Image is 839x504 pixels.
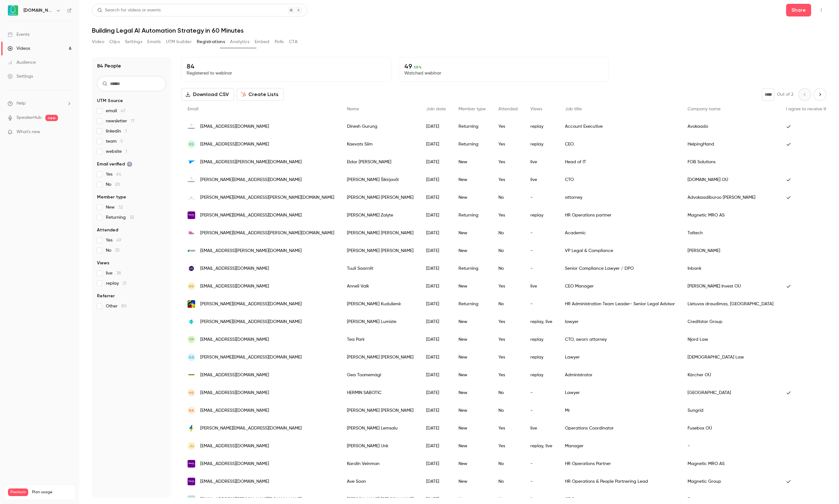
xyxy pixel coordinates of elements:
span: Help [16,100,26,107]
section: facet-groups [97,98,166,309]
div: Returning [452,206,492,224]
div: [PERSON_NAME] Zalyte [341,206,420,224]
div: [DATE] [420,206,452,224]
div: [DOMAIN_NAME] OÜ [681,171,780,189]
div: New [452,437,492,455]
div: Yes [492,313,524,331]
div: Mr [559,402,681,419]
div: live [524,419,559,437]
div: [DATE] [420,153,452,171]
div: Operations Coordinator [559,419,681,437]
div: Kärcher OÜ [681,366,780,384]
span: Email verified [97,161,132,167]
div: Fusebox OÜ [681,419,780,437]
div: Njord Law [681,331,780,348]
span: live [106,270,121,276]
div: [PERSON_NAME] Lemsalu [341,419,420,437]
div: [DATE] [420,118,452,135]
div: replay [524,118,559,135]
span: 7 [125,129,127,133]
div: [DATE] [420,419,452,437]
div: Tuuli Saarniit [341,260,420,277]
span: [PERSON_NAME][EMAIL_ADDRESS][PERSON_NAME][DOMAIN_NAME] [200,230,334,236]
h1: 84 People [97,62,121,70]
span: New [106,204,123,210]
div: - [524,224,559,242]
div: [DATE] [420,437,452,455]
div: New [452,153,492,171]
button: UTM builder [166,37,192,47]
span: replay [106,280,126,287]
p: Out of 2 [777,91,793,98]
span: Premium [8,488,28,496]
span: Attended [97,227,118,233]
div: - [524,384,559,402]
div: [DATE] [420,189,452,206]
span: [EMAIL_ADDRESS][DOMAIN_NAME] [200,372,269,378]
div: Events [8,31,29,38]
div: Lawyer [559,348,681,366]
span: Join date [426,107,446,111]
img: creditstar.com [188,318,195,326]
div: Creditstar Group [681,313,780,331]
div: New [452,348,492,366]
button: Share [786,4,811,16]
div: Yes [492,206,524,224]
span: 58 % [414,65,422,69]
div: Eldar [PERSON_NAME] [341,153,420,171]
div: Senior Compliance Lawyer / DPO [559,260,681,277]
div: Search for videos or events [97,7,161,14]
button: Video [92,37,104,47]
div: Tea Park [341,331,420,348]
span: [EMAIL_ADDRESS][DOMAIN_NAME] [200,283,269,290]
button: CTA [289,37,298,47]
div: New [452,455,492,473]
div: Sungrid [681,402,780,419]
div: [DATE] [420,260,452,277]
div: replay [524,135,559,153]
div: [DATE] [420,295,452,313]
div: Returning [452,135,492,153]
div: Lietuvos draudimas, [GEOGRAPHIC_DATA] [681,295,780,313]
p: Registered to webinar [187,70,386,76]
span: What's new [16,129,40,135]
div: Returning [452,118,492,135]
div: New [452,313,492,331]
span: UTM Source [97,98,123,104]
button: Settings [125,37,142,47]
span: 47 [121,109,125,113]
div: Yes [492,277,524,295]
span: linkedin [106,128,127,134]
div: replay [524,206,559,224]
div: New [452,331,492,348]
div: Yes [492,171,524,189]
img: avokaado.io [188,176,195,184]
div: New [452,277,492,295]
span: TP [189,337,194,342]
div: live [524,171,559,189]
div: live [524,153,559,171]
span: Referrer [97,293,115,299]
span: [EMAIL_ADDRESS][DOMAIN_NAME] [200,123,269,130]
span: [EMAIL_ADDRESS][DOMAIN_NAME] [200,336,269,343]
img: karcher.com [188,371,195,379]
span: [PERSON_NAME][EMAIL_ADDRESS][DOMAIN_NAME] [200,177,302,183]
img: taltech.ee [188,229,195,237]
div: Returning [452,260,492,277]
div: CEO Manager [559,277,681,295]
span: new [45,115,58,121]
div: lawyer [559,313,681,331]
span: 1 [125,149,127,154]
div: Lawyer [559,384,681,402]
div: New [452,473,492,490]
div: [DATE] [420,348,452,366]
a: SpeakerHub [16,114,42,121]
div: [PERSON_NAME] [681,242,780,260]
div: CTO, sworn attorney [559,331,681,348]
img: magnussonlaw.com [188,194,195,201]
div: Gea Toomemägi [341,366,420,384]
img: ld.lt [188,300,195,308]
div: HR Administration Team Leader- Senior Legal Advisor [559,295,681,313]
div: - [524,260,559,277]
div: - [524,295,559,313]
